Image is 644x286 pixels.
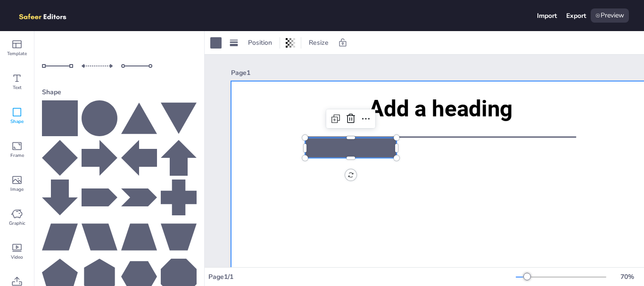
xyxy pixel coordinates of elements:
[9,220,25,227] span: Graphic
[7,50,27,57] span: Template
[566,11,586,20] div: Export
[591,8,629,23] div: Preview
[369,95,513,122] span: Add a heading
[13,84,22,91] span: Text
[10,186,24,193] span: Image
[246,38,274,47] span: Position
[11,253,23,261] span: Video
[537,11,557,20] div: Import
[616,272,638,281] div: 70 %
[15,8,80,23] img: logo.png
[307,38,330,47] span: Resize
[208,272,516,281] div: Page 1 / 1
[42,84,197,100] div: Shape
[10,118,24,125] span: Shape
[10,152,24,159] span: Frame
